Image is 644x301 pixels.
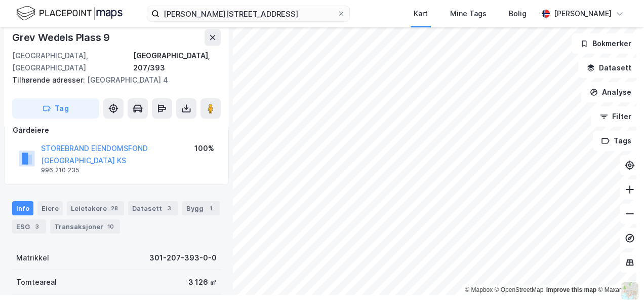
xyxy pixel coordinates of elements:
[105,221,116,232] div: 10
[41,166,79,174] div: 996 210 235
[572,33,640,54] button: Bokmerker
[12,50,133,74] div: [GEOGRAPHIC_DATA], [GEOGRAPHIC_DATA]
[16,276,57,288] div: Tomteareal
[12,98,99,119] button: Tag
[67,201,124,215] div: Leietakere
[509,8,527,20] div: Bolig
[12,74,213,86] div: [GEOGRAPHIC_DATA] 4
[12,201,33,215] div: Info
[414,8,428,20] div: Kart
[109,203,120,213] div: 28
[495,286,544,293] a: OpenStreetMap
[554,8,612,20] div: [PERSON_NAME]
[32,221,42,232] div: 3
[159,6,337,21] input: Søk på adresse, matrikkel, gårdeiere, leietakere eller personer
[593,131,640,151] button: Tags
[50,219,120,234] div: Transaksjoner
[593,252,644,301] iframe: Chat Widget
[206,203,216,213] div: 1
[12,29,112,46] div: Grev Wedels Plass 9
[164,203,174,213] div: 3
[578,58,640,78] button: Datasett
[12,219,46,234] div: ESG
[465,286,493,293] a: Mapbox
[188,276,217,288] div: 3 126 ㎡
[194,142,214,155] div: 100%
[16,5,123,22] img: logo.f888ab2527a4732fd821a326f86c7f29.svg
[546,286,596,293] a: Improve this map
[149,252,217,264] div: 301-207-393-0-0
[16,252,49,264] div: Matrikkel
[37,201,63,215] div: Eiere
[12,76,87,84] span: Tilhørende adresser:
[128,201,178,215] div: Datasett
[591,106,640,127] button: Filter
[13,124,220,136] div: Gårdeiere
[133,50,221,74] div: [GEOGRAPHIC_DATA], 207/393
[182,201,220,215] div: Bygg
[581,82,640,102] button: Analyse
[450,8,487,20] div: Mine Tags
